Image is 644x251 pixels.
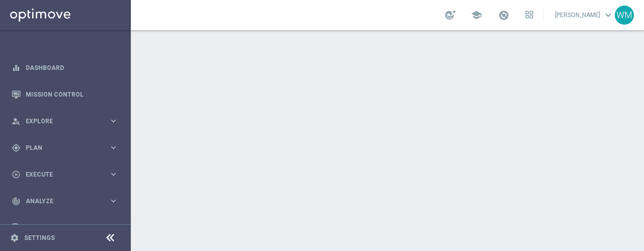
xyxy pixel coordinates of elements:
[109,170,118,179] i: keyboard_arrow_right
[26,145,109,151] span: Plan
[12,54,118,81] div: Dashboard
[12,63,21,72] i: equalizer
[12,117,109,126] div: Explore
[26,118,109,124] span: Explore
[615,6,634,25] div: WM
[109,196,118,206] i: keyboard_arrow_right
[26,172,109,178] span: Execute
[12,197,109,206] div: Analyze
[12,81,118,108] div: Mission Control
[24,235,55,241] a: Settings
[12,223,109,232] div: Data Studio
[11,224,119,232] button: Data Studio keyboard_arrow_right
[12,117,21,126] i: person_search
[109,223,118,232] i: keyboard_arrow_right
[12,170,109,179] div: Execute
[12,143,109,152] div: Plan
[11,197,119,205] button: track_changes Analyze keyboard_arrow_right
[10,233,19,242] i: settings
[11,171,119,179] button: play_circle_outline Execute keyboard_arrow_right
[12,143,21,152] i: gps_fixed
[12,170,21,179] i: play_circle_outline
[109,116,118,126] i: keyboard_arrow_right
[554,8,615,23] a: [PERSON_NAME]keyboard_arrow_down
[11,117,119,125] button: person_search Explore keyboard_arrow_right
[26,81,118,108] a: Mission Control
[471,10,482,21] span: school
[603,10,614,21] span: keyboard_arrow_down
[26,198,109,204] span: Analyze
[109,143,118,152] i: keyboard_arrow_right
[11,91,119,99] button: Mission Control
[11,144,119,152] button: gps_fixed Plan keyboard_arrow_right
[12,197,21,206] i: track_changes
[26,54,118,81] a: Dashboard
[11,64,119,72] button: equalizer Dashboard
